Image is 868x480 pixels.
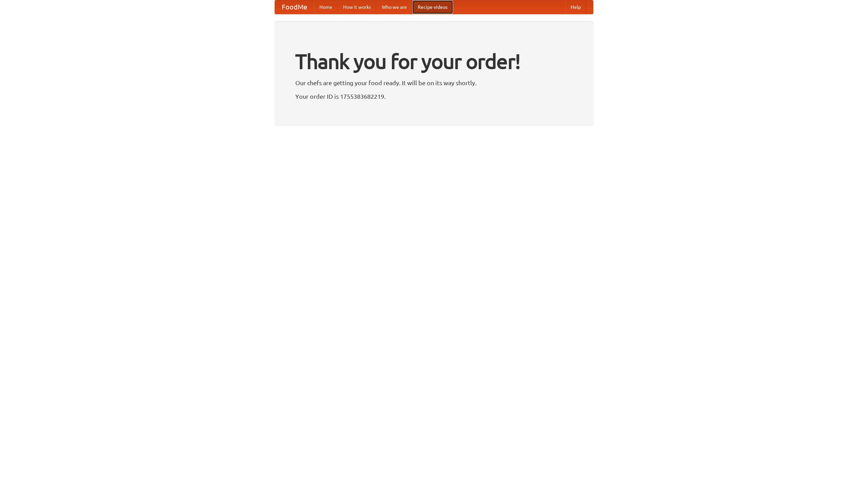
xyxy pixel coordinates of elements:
a: Help [565,0,586,14]
a: How it works [338,0,376,14]
h1: Thank you for your order! [295,45,573,78]
p: Our chefs are getting your food ready. It will be on its way shortly. [295,78,573,88]
a: Who we are [376,0,412,14]
p: Your order ID is 1755383682219. [295,91,573,101]
a: Recipe videos [412,0,453,14]
a: Home [314,0,338,14]
a: FoodMe [275,0,314,14]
